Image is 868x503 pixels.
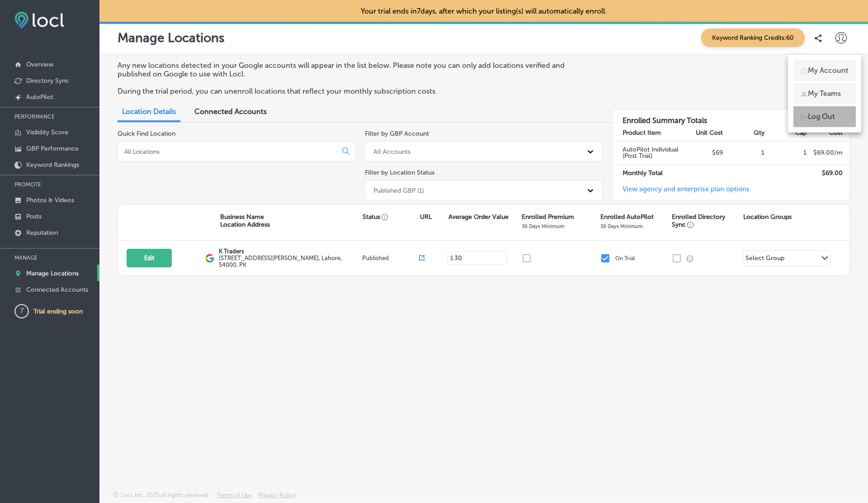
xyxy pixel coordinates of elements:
p: My Teams [808,88,841,99]
p: Visibility Score [26,128,68,136]
img: fda3e92497d09a02dc62c9cd864e3231.png [14,12,64,28]
p: Posts [26,213,42,220]
p: Connected Accounts [26,286,88,294]
p: Overview [26,61,53,68]
p: AutoPilot [26,93,53,101]
a: My Account [793,60,856,81]
p: GBP Performance [26,145,79,152]
p: Manage Locations [26,270,79,277]
p: Your trial ends in 7 days, after which your listing(s) will automatically enroll. [361,7,607,15]
p: My Account [808,65,849,76]
a: Log Out [793,106,856,127]
p: Log Out [808,111,835,122]
p: Trial ending soon [33,308,83,315]
p: Photos & Videos [26,196,74,204]
p: Keyword Rankings [26,161,79,169]
text: 7 [20,307,24,315]
p: Directory Sync [26,77,69,85]
p: Reputation [26,229,58,237]
a: My Teams [793,83,856,104]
